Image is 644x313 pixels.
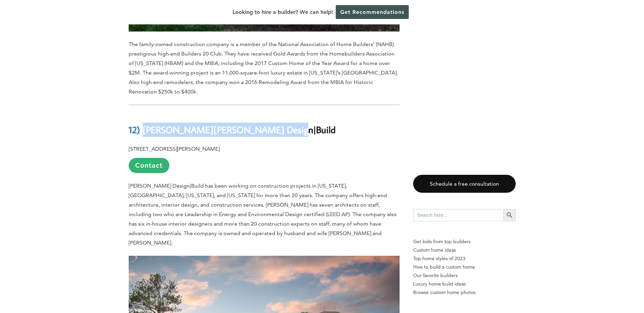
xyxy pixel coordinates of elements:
[506,211,513,219] svg: Search
[413,175,516,193] a: Schedule a free consultation
[413,288,516,297] a: Browse custom home photos
[129,158,169,173] a: Contact
[129,146,220,152] b: [STREET_ADDRESS][PERSON_NAME]
[129,183,397,246] span: [PERSON_NAME] Design|Build has been working on construction projects in [US_STATE], [GEOGRAPHIC_D...
[129,41,398,95] span: The family-owned construction company is a member of the National Association of Home Builders’ (...
[610,279,636,305] iframe: Drift Widget Chat Controller
[129,124,214,135] b: 12) [PERSON_NAME]
[413,263,516,271] a: How to build a custom home
[413,271,516,280] a: Our favorite builders
[336,5,409,19] a: Get Recommendations
[413,254,516,263] a: Top home styles of 2023
[413,280,516,288] a: Luxury home build ideas
[413,209,503,221] input: Search here...
[413,246,516,254] a: Custom home ideas
[413,237,516,246] p: Get bids from top builders
[214,124,336,135] b: [PERSON_NAME] Design|Build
